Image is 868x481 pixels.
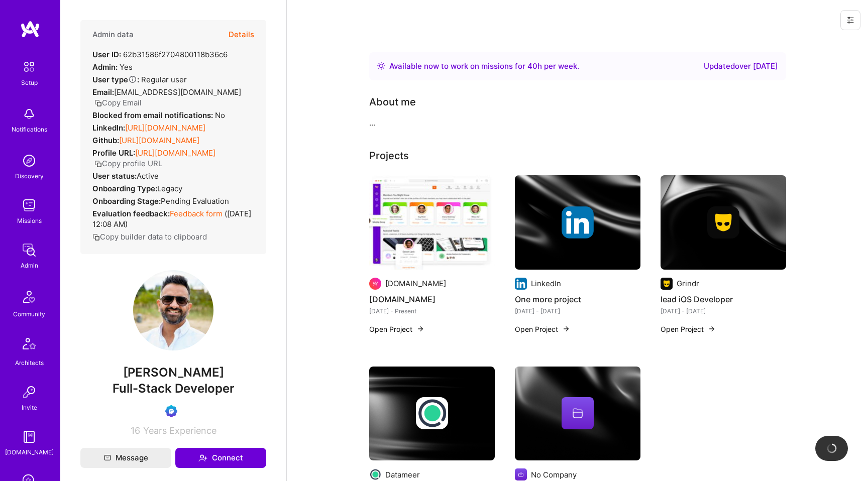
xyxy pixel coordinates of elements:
[515,367,640,461] img: cover
[165,405,177,417] img: Evaluation Call Booked
[94,158,162,169] button: Copy profile URL
[92,110,215,120] strong: Blocked from email notifications:
[369,278,381,290] img: Company logo
[80,365,266,380] span: [PERSON_NAME]
[175,448,266,468] button: Connect
[80,448,171,468] button: Message
[389,60,579,72] div: Available now to work on missions for h per week .
[92,110,225,121] div: No
[198,453,207,462] i: icon Connect
[143,425,216,436] span: Years Experience
[527,61,537,71] span: 40
[92,196,161,206] strong: Onboarding Stage:
[92,231,207,242] button: Copy builder data to clipboard
[369,148,409,163] div: Projects
[20,20,40,38] img: logo
[19,151,39,171] img: discovery
[19,56,40,77] img: setup
[92,148,135,158] strong: Profile URL:
[92,233,100,241] i: icon Copy
[92,30,134,39] h4: Admin data
[92,184,157,193] strong: Onboarding Type:
[661,293,786,306] h4: lead iOS Developer
[12,124,47,135] div: Notifications
[661,278,673,290] img: Company logo
[92,171,137,181] strong: User status:
[104,454,111,461] i: icon Mail
[515,293,640,306] h4: One more project
[113,381,235,396] span: Full-Stack Developer
[369,367,495,461] img: cover
[128,75,137,84] i: Help
[377,62,385,70] img: Availability
[133,270,213,350] img: User Avatar
[92,87,114,97] strong: Email:
[661,175,786,270] img: cover
[416,397,448,429] img: Company logo
[562,206,594,238] img: Company logo
[92,50,121,59] strong: User ID:
[19,382,39,402] img: Invite
[369,117,771,128] div: ...
[369,468,381,480] img: Company logo
[826,442,838,454] img: loading
[385,469,420,480] div: Datameer
[385,278,446,289] div: [DOMAIN_NAME]
[94,160,102,168] i: icon Copy
[229,20,254,49] button: Details
[515,468,527,480] img: Company logo
[15,357,44,368] div: Architects
[708,325,716,333] img: arrow-right
[369,324,424,334] button: Open Project
[15,171,44,181] div: Discovery
[661,324,716,334] button: Open Project
[92,75,139,84] strong: User type :
[21,260,38,271] div: Admin
[515,324,570,334] button: Open Project
[17,215,42,226] div: Missions
[677,278,699,289] div: Grindr
[17,285,41,309] img: Community
[94,97,142,108] button: Copy Email
[92,209,170,218] strong: Evaluation feedback:
[369,175,495,270] img: A.Team
[114,87,241,97] span: [EMAIL_ADDRESS][DOMAIN_NAME]
[92,136,119,145] strong: Github:
[17,333,41,357] img: Architects
[5,447,54,457] div: [DOMAIN_NAME]
[19,240,39,260] img: admin teamwork
[92,208,254,229] div: ( [DATE] 12:08 AM )
[707,206,739,238] img: Company logo
[92,62,133,72] div: Yes
[19,195,39,215] img: teamwork
[704,60,778,72] div: Updated over [DATE]
[416,325,424,333] img: arrow-right
[21,77,38,88] div: Setup
[92,123,125,133] strong: LinkedIn:
[22,402,37,413] div: Invite
[170,209,223,218] a: Feedback form
[135,148,215,158] a: [URL][DOMAIN_NAME]
[531,278,561,289] div: LinkedIn
[19,427,39,447] img: guide book
[531,469,577,480] div: No Company
[119,136,199,145] a: [URL][DOMAIN_NAME]
[13,309,45,319] div: Community
[369,94,416,109] div: About me
[515,278,527,290] img: Company logo
[369,306,495,316] div: [DATE] - Present
[661,306,786,316] div: [DATE] - [DATE]
[161,196,229,206] span: Pending Evaluation
[515,306,640,316] div: [DATE] - [DATE]
[125,123,205,133] a: [URL][DOMAIN_NAME]
[131,425,140,436] span: 16
[137,171,159,181] span: Active
[515,175,640,270] img: cover
[92,49,228,60] div: 62b31586f2704800118b36c6
[92,62,118,72] strong: Admin:
[94,99,102,107] i: icon Copy
[157,184,182,193] span: legacy
[562,325,570,333] img: arrow-right
[19,104,39,124] img: bell
[369,293,495,306] h4: [DOMAIN_NAME]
